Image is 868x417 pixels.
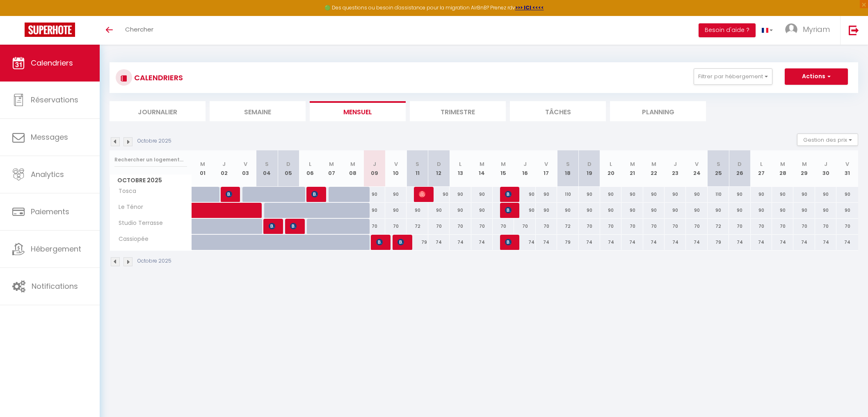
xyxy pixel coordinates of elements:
div: 90 [708,203,729,218]
span: Calendriers [31,58,73,68]
div: 79 [708,235,729,250]
div: 74 [600,235,621,250]
span: Studio Terrasse [111,219,165,228]
abbr: L [459,160,461,168]
div: 70 [772,219,793,234]
div: 90 [407,203,428,218]
div: 79 [407,235,428,250]
th: 20 [600,150,621,187]
div: 90 [751,203,772,218]
abbr: M [329,160,334,168]
th: 29 [793,150,815,187]
div: 90 [471,187,493,202]
div: 90 [772,187,793,202]
div: 70 [729,219,750,234]
abbr: V [544,160,548,168]
div: 110 [557,187,578,202]
div: 70 [450,219,471,234]
th: 10 [385,150,407,187]
span: Octobre 2025 [110,175,192,186]
span: Analytics [31,169,64,179]
abbr: M [802,160,807,168]
div: 90 [665,187,686,202]
th: 26 [729,150,750,187]
span: Messages [31,132,68,142]
div: 90 [385,203,407,218]
div: 74 [450,235,471,250]
abbr: M [480,160,484,168]
div: 90 [836,187,858,202]
th: 16 [514,150,535,187]
span: [PERSON_NAME] [505,234,512,250]
div: 70 [643,219,665,234]
th: 12 [428,150,450,187]
div: 90 [514,203,535,218]
div: 90 [428,203,450,218]
div: 90 [364,187,385,202]
span: Tosca [111,187,142,196]
div: 70 [793,219,815,234]
div: 70 [471,219,493,234]
span: Hébergement [31,244,81,254]
div: 70 [385,219,407,234]
div: 90 [450,187,471,202]
div: 90 [751,187,772,202]
abbr: M [350,160,355,168]
div: 90 [836,203,858,218]
button: Gestion des prix [797,134,858,146]
div: 70 [815,219,836,234]
span: [PERSON_NAME] [419,186,426,202]
th: 08 [342,150,363,187]
abbr: S [566,160,570,168]
div: 90 [772,203,793,218]
div: 70 [364,219,385,234]
th: 30 [815,150,836,187]
div: 70 [621,219,643,234]
strong: >>> ICI <<<< [515,4,544,11]
abbr: S [717,160,720,168]
div: 90 [600,203,621,218]
th: 05 [278,150,299,187]
div: 74 [536,235,557,250]
abbr: J [523,160,527,168]
th: 22 [643,150,665,187]
abbr: D [587,160,592,168]
div: 70 [751,219,772,234]
span: [PERSON_NAME] [226,186,233,202]
div: 70 [579,219,600,234]
abbr: D [738,160,742,168]
th: 23 [665,150,686,187]
abbr: L [309,160,311,168]
th: 04 [256,150,278,187]
div: 74 [514,235,535,250]
abbr: V [845,160,849,168]
div: 90 [686,187,707,202]
abbr: J [674,160,677,168]
div: 90 [729,187,750,202]
div: 90 [793,187,815,202]
div: 90 [643,203,665,218]
div: 74 [815,235,836,250]
img: Super Booking [25,23,75,37]
span: Notifications [32,281,78,291]
th: 18 [557,150,578,187]
div: 90 [579,187,600,202]
div: 74 [686,235,707,250]
abbr: S [265,160,269,168]
abbr: M [780,160,785,168]
div: 74 [751,235,772,250]
th: 28 [772,150,793,187]
img: logout [849,25,859,35]
div: 70 [686,219,707,234]
th: 25 [708,150,729,187]
span: Cassiopée [111,235,151,244]
span: Réservations [31,95,78,105]
div: 74 [729,235,750,250]
div: 90 [364,203,385,218]
th: 09 [364,150,385,187]
div: 72 [557,219,578,234]
abbr: V [394,160,398,168]
th: 27 [751,150,772,187]
div: 90 [815,187,836,202]
div: 90 [815,203,836,218]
